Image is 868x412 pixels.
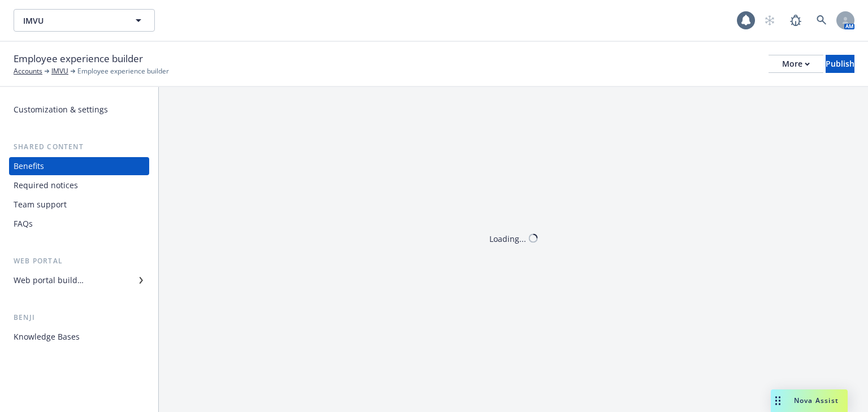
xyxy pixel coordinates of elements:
[782,55,810,72] div: More
[14,51,143,66] span: Employee experience builder
[14,66,42,76] a: Accounts
[51,66,68,76] a: IMVU
[14,196,67,214] div: Team support
[9,101,149,119] a: Customization & settings
[9,176,149,194] a: Required notices
[489,232,526,244] div: Loading...
[9,141,149,153] div: Shared content
[9,312,149,323] div: Benji
[758,9,781,32] a: Start snowing
[771,389,785,412] div: Drag to move
[9,328,149,346] a: Knowledge Bases
[9,271,149,289] a: Web portal builder
[14,215,33,233] div: FAQs
[769,55,823,73] button: More
[9,255,149,267] div: Web portal
[14,176,78,194] div: Required notices
[23,15,121,27] span: IMVU
[9,196,149,214] a: Team support
[9,157,149,175] a: Benefits
[14,101,108,119] div: Customization & settings
[14,157,44,175] div: Benefits
[826,55,854,72] div: Publish
[77,66,169,76] span: Employee experience builder
[14,271,84,289] div: Web portal builder
[810,9,833,32] a: Search
[794,396,839,405] span: Nova Assist
[9,215,149,233] a: FAQs
[14,9,155,32] button: IMVU
[784,9,807,32] a: Report a Bug
[826,55,854,73] button: Publish
[14,328,80,346] div: Knowledge Bases
[771,389,848,412] button: Nova Assist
